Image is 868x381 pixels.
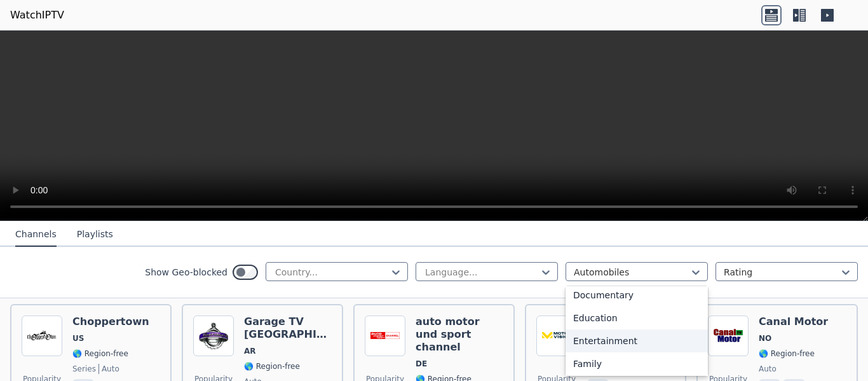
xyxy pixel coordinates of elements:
[759,364,776,374] span: auto
[10,8,64,23] a: WatchIPTV
[759,333,771,343] span: NO
[15,223,57,247] button: Channels
[759,315,828,328] h6: Canal Motor
[566,284,708,307] div: Documentary
[193,315,234,356] img: Garage TV Latin America
[145,266,227,279] label: Show Geo-blocked
[72,333,84,343] span: US
[416,315,503,354] h6: auto motor und sport channel
[77,223,113,247] button: Playlists
[244,346,256,356] span: AR
[72,364,96,374] span: series
[72,315,149,328] h6: Choppertown
[72,349,128,359] span: 🌎 Region-free
[244,315,332,341] h6: Garage TV [GEOGRAPHIC_DATA]
[365,315,405,356] img: auto motor und sport channel
[22,315,62,356] img: Choppertown
[536,315,577,356] img: Motorvision
[566,352,708,375] div: Family
[98,364,119,374] span: auto
[566,307,708,329] div: Education
[244,361,300,371] span: 🌎 Region-free
[759,349,815,359] span: 🌎 Region-free
[416,359,427,369] span: DE
[566,329,708,352] div: Entertainment
[708,315,749,356] img: Canal Motor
